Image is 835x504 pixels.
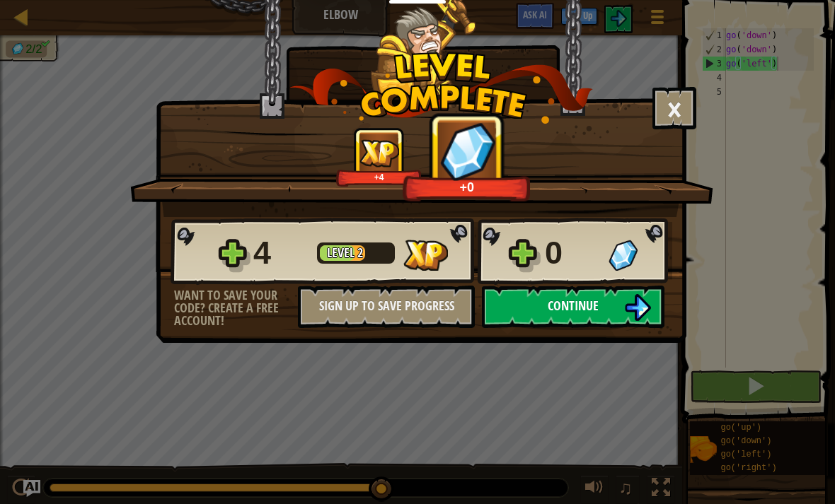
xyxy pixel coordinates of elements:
div: +4 [339,172,419,182]
img: Gems Gained [609,240,638,271]
button: × [652,87,696,129]
div: 4 [253,230,309,276]
img: Gems Gained [440,122,495,180]
img: Continue [624,294,651,321]
button: Sign Up to Save Progress [298,286,475,328]
div: 0 [545,230,600,276]
img: level_complete.png [289,52,593,124]
span: 2 [357,244,363,262]
span: Level [327,244,357,262]
img: XP Gained [403,240,448,271]
span: Continue [548,297,599,315]
div: +0 [407,179,527,195]
div: Want to save your code? Create a free account! [174,289,298,327]
img: XP Gained [359,139,399,167]
button: Continue [482,286,664,328]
